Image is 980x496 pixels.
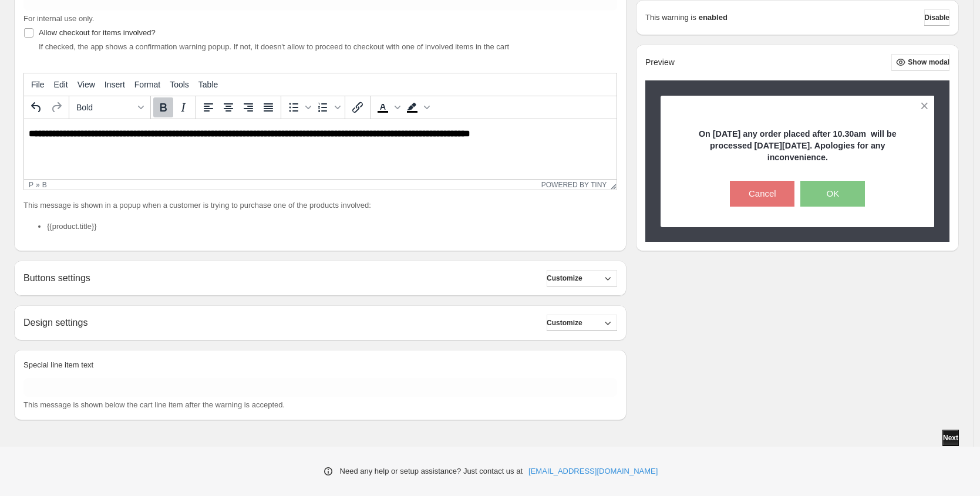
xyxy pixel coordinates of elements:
[23,200,617,211] p: This message is shown in a popup when a customer is trying to purchase one of the products involved:
[39,42,509,51] span: If checked, the app shows a confirmation warning popup. If not, it doesn't allow to proceed to ch...
[730,181,794,207] button: Cancel
[23,14,94,23] span: For internal use only.
[313,97,342,117] div: Numbered list
[547,315,617,331] button: Customize
[24,119,617,179] iframe: Rich Text Area
[173,97,193,117] button: Italic
[153,97,173,117] button: Bold
[39,28,156,37] span: Allow checkout for items involved?
[402,97,432,117] div: Background color
[54,80,68,89] span: Edit
[908,58,949,67] span: Show modal
[72,97,148,117] button: Formats
[943,433,958,443] span: Next
[607,180,617,190] div: Resize
[645,12,696,23] p: This warning is
[29,181,33,189] div: p
[645,58,675,68] h2: Preview
[547,274,582,283] span: Customize
[699,12,728,23] strong: enabled
[541,181,607,189] a: Powered by Tiny
[23,317,87,328] h2: Design settings
[942,430,959,446] button: Next
[47,221,617,232] li: {{product.title}}
[528,465,658,477] a: [EMAIL_ADDRESS][DOMAIN_NAME]
[31,80,45,89] span: File
[134,80,160,89] span: Format
[23,272,90,284] h2: Buttons settings
[23,400,285,409] span: This message is shown below the cart line item after the warning is accepted.
[373,97,402,117] div: Text color
[198,80,218,89] span: Table
[76,103,134,112] span: Bold
[800,181,865,207] button: OK
[36,181,40,189] div: »
[348,97,368,117] button: Insert/edit link
[547,270,617,286] button: Customize
[46,97,66,117] button: Redo
[284,97,313,117] div: Bullet list
[170,80,189,89] span: Tools
[699,129,897,162] strong: On [DATE] any order placed after 10.30am will be processed [DATE][DATE]. Apologies for any inconv...
[105,80,125,89] span: Insert
[258,97,278,117] button: Justify
[198,97,218,117] button: Align left
[924,13,949,22] span: Disable
[238,97,258,117] button: Align right
[547,318,582,328] span: Customize
[26,97,46,117] button: Undo
[42,181,47,189] div: b
[924,9,949,26] button: Disable
[218,97,238,117] button: Align center
[23,360,93,369] span: Special line item text
[891,54,949,70] button: Show modal
[78,80,95,89] span: View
